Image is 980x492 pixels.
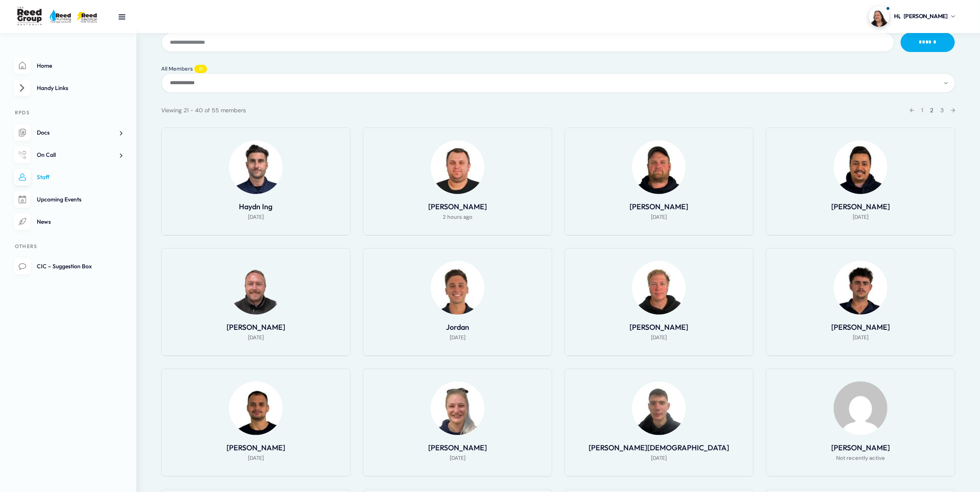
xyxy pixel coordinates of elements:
[161,65,207,73] a: All Members51
[589,443,729,452] a: [PERSON_NAME][DEMOGRAPHIC_DATA]
[853,212,868,222] span: [DATE]
[248,453,264,463] span: [DATE]
[161,105,246,115] div: Viewing 21 - 40 of 55 members
[431,261,484,315] img: Profile Photo
[632,140,686,194] img: Profile Photo
[834,140,887,194] img: Profile Photo
[831,202,890,211] a: [PERSON_NAME]
[629,202,688,211] a: [PERSON_NAME]
[831,443,890,452] a: [PERSON_NAME]
[910,106,914,114] a: ←
[431,140,484,194] img: Profile Photo
[229,381,283,435] img: Profile Photo
[248,333,264,343] span: [DATE]
[629,322,688,332] a: [PERSON_NAME]
[450,333,465,343] span: [DATE]
[951,106,955,114] a: →
[431,381,484,435] img: Profile Photo
[161,64,955,73] div: Members directory main navigation
[834,261,887,315] img: Profile Photo
[248,212,264,222] span: [DATE]
[428,443,487,452] a: [PERSON_NAME]
[930,106,933,114] span: 2
[869,6,889,27] img: Profile picture of Carmen Montalto
[831,322,890,332] a: [PERSON_NAME]
[428,202,487,211] a: [PERSON_NAME]
[194,65,207,73] span: 51
[227,443,285,452] a: [PERSON_NAME]
[651,212,667,222] span: [DATE]
[651,333,667,343] span: [DATE]
[651,453,667,463] span: [DATE]
[450,453,465,463] span: [DATE]
[834,381,887,435] img: Profile Photo
[239,202,272,211] a: Haydn Ing
[921,106,923,114] a: 1
[632,381,686,435] img: Profile Photo
[869,6,955,27] a: Profile picture of Carmen MontaltoHi,[PERSON_NAME]
[446,322,469,332] a: Jordan
[632,261,686,315] img: Profile Photo
[904,12,948,21] span: [PERSON_NAME]
[229,140,283,194] img: Profile Photo
[836,453,885,463] span: Not recently active
[853,333,868,343] span: [DATE]
[940,106,944,114] a: 3
[894,12,901,21] span: Hi,
[161,73,955,92] div: Members directory secondary navigation
[229,261,283,315] img: Profile Photo
[443,212,472,222] span: 2 hours ago
[227,322,285,332] a: [PERSON_NAME]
